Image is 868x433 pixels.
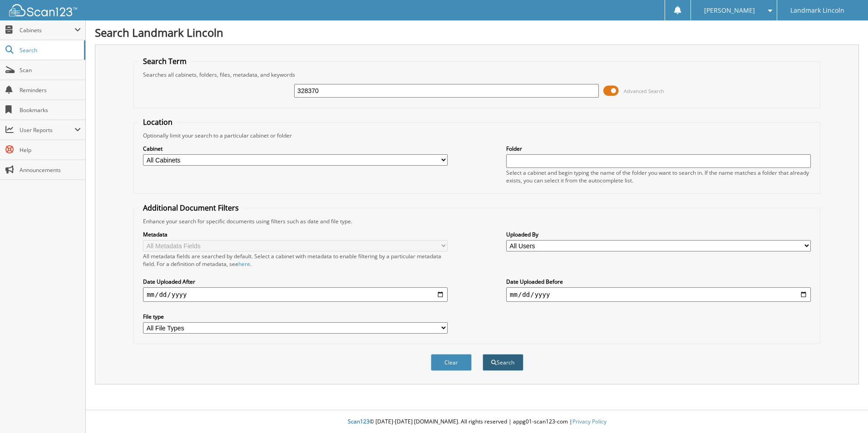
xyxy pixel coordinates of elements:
button: Search [483,354,523,371]
div: © [DATE]-[DATE] [DOMAIN_NAME]. All rights reserved | appg01-scan123-com | [86,411,868,433]
div: Select a cabinet and begin typing the name of the folder you want to search in. If the name match... [506,169,811,184]
span: Advanced Search [624,88,664,94]
span: Scan123 [348,418,370,425]
label: File type [143,313,448,320]
span: Scan [20,66,81,74]
legend: Additional Document Filters [138,203,243,213]
label: Date Uploaded After [143,278,448,285]
span: Search [20,46,79,54]
iframe: Chat Widget [823,389,868,433]
img: scan123-logo-white.svg [9,4,77,16]
label: Date Uploaded Before [506,278,811,285]
label: Uploaded By [506,231,811,238]
label: Cabinet [143,145,448,153]
label: Metadata [143,231,448,238]
span: Reminders [20,86,81,94]
span: Announcements [20,166,81,174]
div: All metadata fields are searched by default. Select a cabinet with metadata to enable filtering b... [143,252,448,268]
a: here [238,260,250,268]
span: User Reports [20,126,74,134]
h1: Search Landmark Lincoln [95,25,859,40]
input: end [506,287,811,302]
span: Bookmarks [20,106,81,114]
input: start [143,287,448,302]
span: Landmark Lincoln [790,8,844,13]
a: Privacy Policy [572,418,607,425]
span: Cabinets [20,26,74,34]
legend: Location [138,117,177,127]
div: Searches all cabinets, folders, files, metadata, and keywords [138,71,815,79]
span: [PERSON_NAME] [704,8,755,13]
button: Clear [431,354,472,371]
div: Optionally limit your search to a particular cabinet or folder [138,132,815,139]
div: Enhance your search for specific documents using filters such as date and file type. [138,217,815,225]
label: Folder [506,145,811,153]
legend: Search Term [138,56,191,66]
span: Help [20,146,81,154]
